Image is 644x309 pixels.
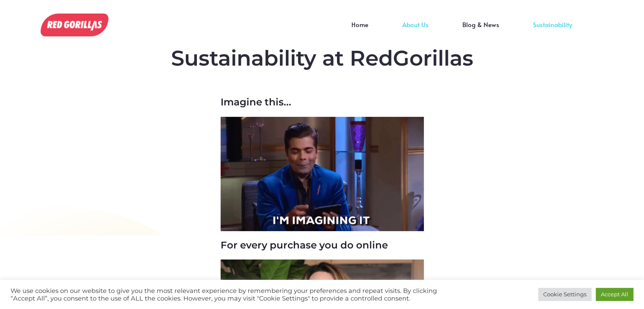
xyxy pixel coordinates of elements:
a: Accept All [596,288,633,301]
h3: Imagine this... [221,97,424,108]
h2: Sustainability at RedGorillas [85,46,559,71]
img: We care about Sustainability [41,14,108,36]
h3: For every purchase you do online [221,240,424,251]
a: Cookie Settings [538,288,591,301]
a: About Us [385,25,445,37]
a: Blog & News [445,25,516,37]
img: We care about Sustainability [221,117,424,231]
a: Sustainability [516,25,589,37]
a: Home [334,25,385,37]
div: We use cookies on our website to give you the most relevant experience by remembering your prefer... [11,287,447,302]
